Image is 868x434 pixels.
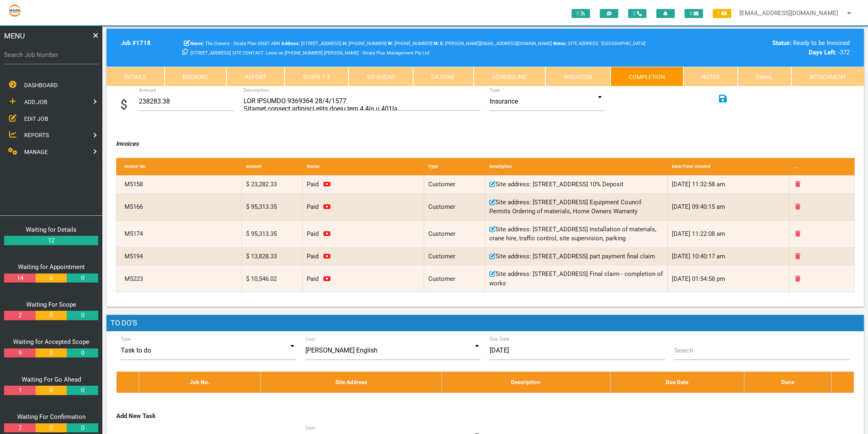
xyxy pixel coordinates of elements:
[772,39,791,47] b: Status:
[305,335,316,343] label: User
[106,315,864,331] h1: To Do's
[424,221,485,247] div: Customer
[4,348,35,358] a: 9
[120,95,139,114] span: $
[190,41,204,46] b: Name:
[348,67,413,86] a: Go Ahead
[18,263,85,271] a: Waiting for Appointment
[120,248,242,265] div: M5194
[120,265,242,292] div: M5223
[610,67,683,86] a: Completion
[139,86,215,94] label: Amount
[485,176,668,193] div: Site address: [STREET_ADDRESS] 10% Deposit
[323,230,330,237] a: Click to remove payment
[668,176,789,193] div: [DATE] 11:32:58 am
[121,335,131,343] label: Type
[307,253,319,260] span: Invoice paid on 06/01/2025
[67,311,98,320] a: 0
[116,412,156,420] b: Add New Task
[67,423,98,433] a: 0
[307,230,319,237] span: Invoice paid on 22/11/2024
[36,311,67,320] a: 0
[307,181,319,188] span: Invoice paid on 17/09/2024
[485,158,668,176] div: Description
[413,67,474,86] a: GA Conf
[24,99,47,105] span: ADD JOB
[36,423,67,433] a: 0
[24,132,49,138] span: REPORTS
[24,149,48,155] span: MANAGE
[305,424,316,432] label: User
[323,275,330,283] a: Click to remove payment
[24,115,48,122] span: EDIT JOB
[281,41,300,46] b: Address:
[440,41,552,46] span: [PERSON_NAME][EMAIL_ADDRESS][DOMAIN_NAME]
[226,67,285,86] a: Report
[4,423,35,433] a: 2
[67,386,98,395] a: 0
[307,203,319,210] span: Invoice paid on 06/12/2024
[572,9,590,18] span: 0
[36,386,67,395] a: 0
[490,86,500,94] label: Type
[303,158,424,176] div: Status
[116,140,139,147] i: Invoices
[424,176,485,193] div: Customer
[242,176,303,193] div: $ 23,282.33
[424,194,485,220] div: Customer
[281,41,341,46] span: [STREET_ADDRESS]
[26,301,76,308] a: Waiting For Scope
[343,41,387,46] span: Home Phone
[120,176,242,193] div: M5158
[545,67,611,86] a: Variation
[668,265,789,292] div: [DATE] 01:54:58 pm
[674,346,693,355] label: Search
[553,41,567,46] b: Notes:
[120,221,242,247] div: M5174
[120,158,242,176] div: Invoice No.
[261,372,442,393] th: Site Address
[121,39,151,47] b: Job # 1718
[323,253,330,260] a: Click to remove payment
[441,372,610,393] th: Description
[424,265,485,292] div: Customer
[307,275,319,283] span: Invoice paid on 22/04/2025
[13,338,89,346] a: Waiting for Accepted Scope
[668,194,789,220] div: [DATE] 09:40:15 am
[182,49,188,56] a: Click here copy customer information.
[22,376,81,383] a: Waiting For Go Ahead
[668,248,789,265] div: [DATE] 10:40:17 am
[4,236,98,245] a: 12
[343,41,347,46] b: H:
[713,9,731,18] span: 1
[106,67,165,86] a: Details
[139,372,261,393] th: Job No.
[285,67,349,86] a: Scope 1-3
[67,274,98,283] a: 0
[485,265,668,292] div: Site address: [STREET_ADDRESS] Final claim - completion of works
[674,38,850,57] div: Ready to be Invoiced -372
[485,221,668,247] div: Site address: [STREET_ADDRESS] Installation of materials, crane hire, traffic control, site super...
[685,9,703,18] span: 0
[26,226,77,233] a: Waiting for Details
[388,41,393,46] b: W:
[323,181,330,188] a: Click to remove payment
[738,67,791,86] a: Email
[120,194,242,220] div: M5166
[4,30,25,41] span: MENU
[474,67,545,86] a: Scheduling
[17,413,86,420] a: Waiting For Confirmation
[67,348,98,358] a: 0
[424,248,485,265] div: Customer
[242,248,303,265] div: $ 13,828.33
[4,311,35,320] a: 2
[36,348,67,358] a: 0
[719,92,727,106] a: Click to Save.
[490,335,510,343] label: Due Date
[388,41,432,46] span: [PHONE_NUMBER]
[4,50,98,60] label: Search Job Number
[4,274,35,283] a: 14
[242,158,303,176] div: Amount
[242,194,303,220] div: $ 95,313.35
[244,92,481,111] textarea: LOR IPSUMDO 9369364 28/4/1577 Sitamet consect adipisci elits doeiu tem 4.4in u 401la ETDOLORE MAG...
